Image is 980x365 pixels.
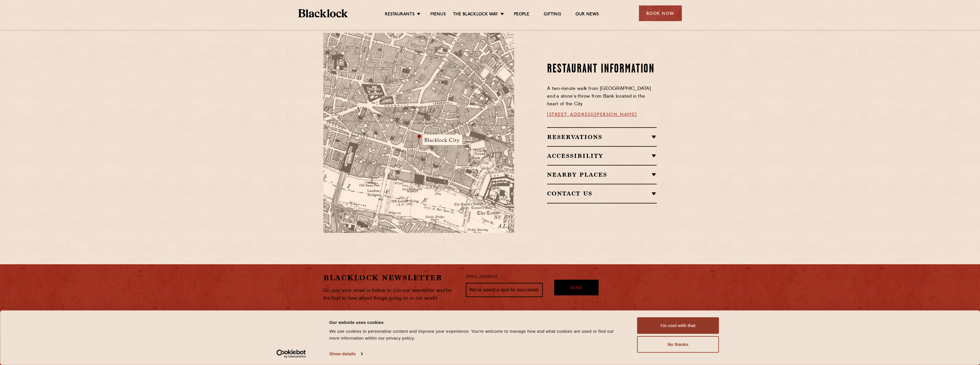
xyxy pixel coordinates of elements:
[466,283,543,297] input: We’ve saved a spot for your email...
[466,274,497,281] label: Email Address
[547,171,657,178] h2: Nearby Places
[547,62,657,76] h2: Restaurant Information
[547,112,637,117] a: [STREET_ADDRESS][PERSON_NAME]
[547,152,657,159] h2: Accessibility
[547,134,657,140] h2: Reservations
[639,5,682,21] div: Book Now
[637,317,719,334] button: I'm cool with that
[575,12,599,18] a: Our News
[514,12,529,18] a: People
[329,319,624,326] div: Our website uses cookies
[323,273,457,283] h2: Blacklock Newsletter
[453,180,533,233] img: svg%3E
[323,287,457,302] p: Do pop your email in below to join our newsletter and be the first to hear about things going on ...
[430,12,446,18] a: Menus
[298,9,348,17] img: BL_Textured_Logo-footer-cropped.svg
[453,12,498,18] a: The Blacklock Way
[570,285,583,292] span: Send
[266,350,316,358] a: Usercentrics Cookiebot - opens in a new window
[385,12,415,18] a: Restaurants
[329,350,363,358] a: Show details
[544,12,561,18] a: Gifting
[547,85,657,108] p: A two-minute walk from [GEOGRAPHIC_DATA] and a stone’s throw from Bank located in the heart of th...
[329,328,624,342] div: We use cookies to personalise content and improve your experience. You're welcome to manage how a...
[637,336,719,353] button: No thanks
[547,190,657,197] h2: Contact Us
